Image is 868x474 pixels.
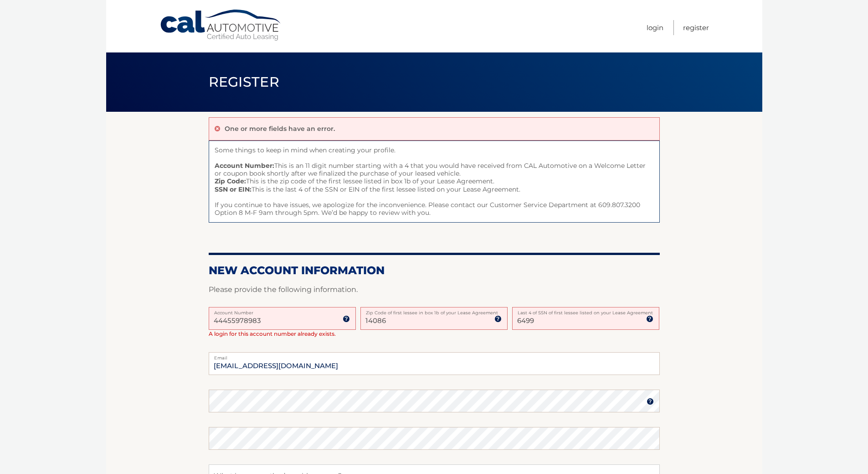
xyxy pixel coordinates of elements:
[209,330,336,337] span: A login for this account number already exists.
[209,307,356,314] label: Account Number
[343,315,350,323] img: tooltip.svg
[209,283,660,296] p: Please provide the following information.
[646,315,653,323] img: tooltip.svg
[209,307,356,330] input: Account Number
[225,125,335,133] p: One or more fields have an error.
[209,73,280,90] span: Register
[494,315,502,323] img: tooltip.svg
[215,161,274,170] strong: Account Number:
[647,20,663,35] a: Login
[159,9,282,42] a: Cal Automotive
[647,398,654,405] img: tooltip.svg
[512,307,659,314] label: Last 4 of SSN of first lessee listed on your Lease Agreement
[209,141,660,223] span: Some things to keep in mind when creating your profile. This is an 11 digit number starting with ...
[360,307,508,330] input: Zip Code
[512,307,659,330] input: SSN or EIN (last 4 digits only)
[209,352,660,359] label: Email
[209,264,660,277] h2: New Account Information
[215,177,246,185] strong: Zip Code:
[209,352,660,375] input: Email
[683,20,709,35] a: Register
[215,185,252,193] strong: SSN or EIN:
[360,307,508,314] label: Zip Code of first lessee in box 1b of your Lease Agreement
